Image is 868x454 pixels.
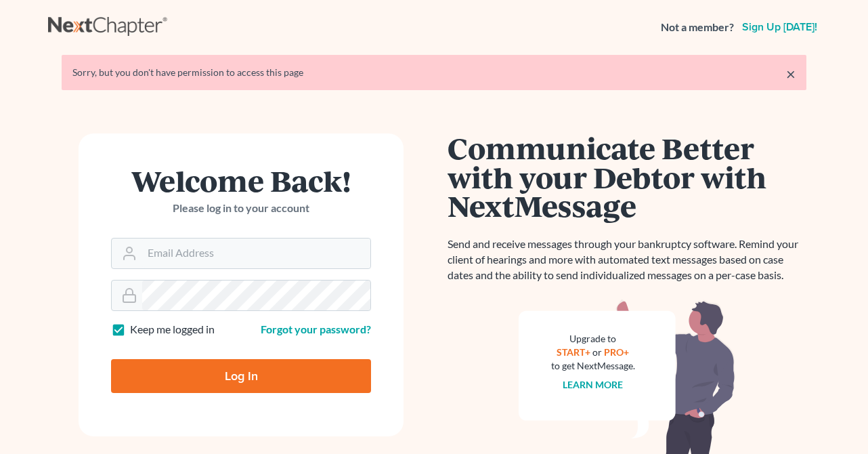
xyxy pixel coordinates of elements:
input: Email Address [142,239,370,268]
a: Forgot your password? [261,323,371,335]
p: Send and receive messages through your bankruptcy software. Remind your client of hearings and mo... [448,236,806,283]
div: to get NextMessage. [551,359,635,373]
a: × [786,66,796,82]
strong: Not a member? [661,20,734,35]
a: START+ [557,346,591,358]
input: Log In [111,359,371,393]
div: Upgrade to [551,332,635,346]
a: Learn more [563,379,624,390]
h1: Communicate Better with your Debtor with NextMessage [448,133,806,220]
span: or [593,346,603,358]
label: Keep me logged in [130,322,215,337]
div: Sorry, but you don't have permission to access this page [72,66,796,79]
a: Sign up [DATE]! [739,22,820,33]
h1: Welcome Back! [111,166,371,195]
p: Please log in to your account [111,201,371,216]
a: PRO+ [605,346,630,358]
